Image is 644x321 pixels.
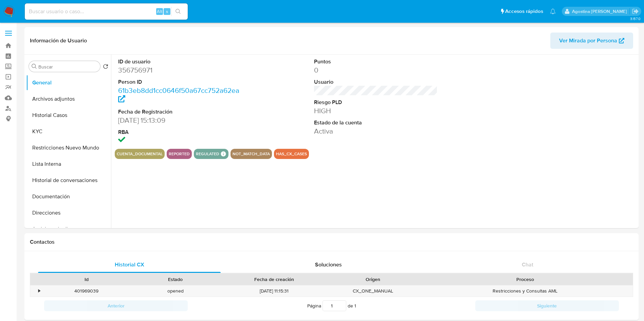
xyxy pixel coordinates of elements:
div: Origen [333,276,413,283]
button: Anterior [44,300,188,311]
div: Proceso [422,276,628,283]
dt: Person ID [118,78,242,86]
span: s [166,8,168,15]
div: 401969039 [42,285,131,297]
dd: [DATE] 15:13:09 [118,116,242,125]
button: Historial de conversaciones [26,172,111,188]
button: Documentación [26,188,111,205]
button: Direcciones [26,205,111,221]
div: • [38,288,40,294]
span: Alt [157,8,162,15]
h1: Contactos [30,239,633,245]
span: Ver Mirada por Persona [559,33,617,49]
div: Id [47,276,126,283]
div: Estado [136,276,215,283]
dd: HIGH [314,106,438,116]
button: Volver al orden por defecto [103,64,108,71]
span: Soluciones [315,261,342,268]
input: Buscar [38,64,97,70]
button: Siguiente [475,300,619,311]
a: 61b3eb8dd1cc0646f50a67cc752a62ea [118,85,239,105]
button: regulated [196,153,219,155]
div: [DATE] 11:15:31 [220,285,329,297]
span: Accesos rápidos [505,8,543,15]
dt: Estado de la cuenta [314,119,438,126]
button: reported [169,153,190,155]
span: 1 [354,302,356,309]
dd: 356756971 [118,65,242,75]
div: Fecha de creación [225,276,324,283]
dd: 0 [314,65,438,75]
input: Buscar usuario o caso... [25,7,188,16]
button: Archivos adjuntos [26,91,111,107]
span: Historial CX [115,261,144,268]
button: not_match_data [233,153,270,155]
dt: ID de usuario [118,58,242,65]
button: Buscar [32,64,37,69]
span: Chat [522,261,533,268]
button: KYC [26,123,111,140]
dt: Riesgo PLD [314,99,438,106]
a: Notificaciones [550,8,556,14]
dt: RBA [118,128,242,136]
p: agostina.faruolo@mercadolibre.com [572,8,629,15]
button: has_cx_cases [276,153,307,155]
button: cuenta_documental [117,153,163,155]
span: Página de [307,300,356,311]
dt: Fecha de Registración [118,108,242,116]
a: Salir [632,8,639,15]
dd: Activa [314,126,438,136]
div: opened [131,285,220,297]
button: Anticipos de dinero [26,221,111,237]
dt: Puntos [314,58,438,65]
button: Historial Casos [26,107,111,123]
dt: Usuario [314,78,438,86]
h1: Información de Usuario [30,37,87,44]
button: Restricciones Nuevo Mundo [26,140,111,156]
button: Lista Interna [26,156,111,172]
div: Restricciones y Consultas AML [418,285,633,297]
button: search-icon [171,7,185,16]
button: General [26,75,111,91]
button: Ver Mirada por Persona [550,33,633,49]
div: CX_ONE_MANUAL [329,285,418,297]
